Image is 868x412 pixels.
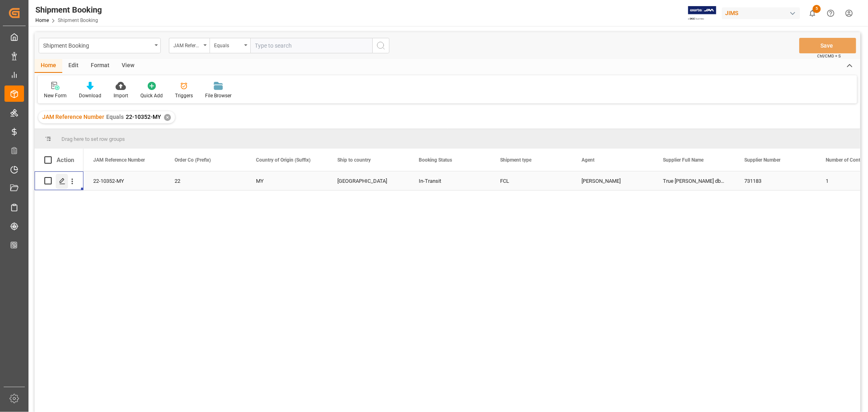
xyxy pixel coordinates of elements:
[169,38,210,53] button: open menu
[205,92,232,99] div: File Browser
[722,5,803,21] button: JIMS
[688,6,716,20] img: Exertis%20JAM%20-%20Email%20Logo.jpg_1722504956.jpg
[210,38,250,53] button: open menu
[500,172,562,191] div: FCL
[175,172,236,191] div: 22
[500,157,531,163] span: Shipment type
[214,40,242,49] div: Equals
[653,171,735,190] div: True [PERSON_NAME] dba Bassboss
[164,114,171,121] div: ✕
[799,38,856,53] button: Save
[79,92,101,99] div: Download
[419,157,452,163] span: Booking Status
[250,38,372,53] input: Type to search
[744,157,781,163] span: Supplier Number
[803,4,822,22] button: show 5 new notifications
[126,114,161,120] span: 22-10352-MY
[735,171,816,190] div: 731183
[582,172,643,191] div: [PERSON_NAME]
[140,92,163,99] div: Quick Add
[175,92,193,99] div: Triggers
[256,157,310,163] span: Country of Origin (Suffix)
[62,59,85,73] div: Edit
[43,40,152,50] div: Shipment Booking
[35,4,102,16] div: Shipment Booking
[582,157,595,163] span: Agent
[173,40,201,49] div: JAM Reference Number
[85,59,116,73] div: Format
[116,59,140,73] div: View
[57,156,74,164] div: Action
[817,53,841,59] span: Ctrl/CMD + S
[44,92,67,99] div: New Form
[337,157,371,163] span: Ship to country
[61,136,125,142] span: Drag here to set row groups
[175,157,211,163] span: Order Co (Prefix)
[722,7,800,19] div: JIMS
[42,114,104,120] span: JAM Reference Number
[114,92,128,99] div: Import
[93,157,145,163] span: JAM Reference Number
[35,18,49,23] a: Home
[822,4,840,22] button: Help Center
[256,172,318,191] div: MY
[337,172,399,191] div: [GEOGRAPHIC_DATA]
[813,5,821,13] span: 5
[663,157,704,163] span: Supplier Full Name
[39,38,161,53] button: open menu
[35,171,83,191] div: Press SPACE to select this row.
[419,172,481,191] div: In-Transit
[83,171,165,190] div: 22-10352-MY
[35,59,62,73] div: Home
[106,114,124,120] span: Equals
[372,38,389,53] button: search button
